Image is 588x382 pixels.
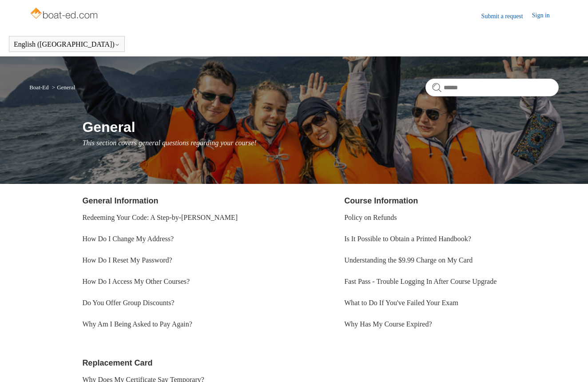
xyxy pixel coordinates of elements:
h1: General [82,116,558,138]
a: Why Am I Being Asked to Pay Again? [82,320,192,328]
a: Is It Possible to Obtain a Printed Handbook? [344,235,471,243]
a: How Do I Access My Other Courses? [82,278,190,285]
li: General [50,84,75,91]
a: Course Information [344,196,418,205]
a: Redeeming Your Code: A Step-by-[PERSON_NAME] [82,214,238,221]
a: Sign in [532,11,559,21]
a: Understanding the $9.99 Charge on My Card [344,256,473,264]
a: Boat-Ed [29,84,48,91]
a: General Information [82,196,158,205]
a: Policy on Refunds [344,214,397,221]
a: Fast Pass - Trouble Logging In After Course Upgrade [344,278,497,285]
button: English ([GEOGRAPHIC_DATA]) [14,40,120,48]
input: Search [425,79,559,96]
li: Boat-Ed [29,84,50,91]
a: Why Has My Course Expired? [344,320,432,328]
a: Submit a request [481,12,532,21]
a: How Do I Reset My Password? [82,256,172,264]
a: Replacement Card [82,358,152,367]
a: Do You Offer Group Discounts? [82,299,174,306]
a: How Do I Change My Address? [82,235,174,243]
img: Boat-Ed Help Center home page [29,5,100,23]
a: What to Do If You've Failed Your Exam [344,299,458,306]
p: This section covers general questions regarding your course! [82,138,558,148]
